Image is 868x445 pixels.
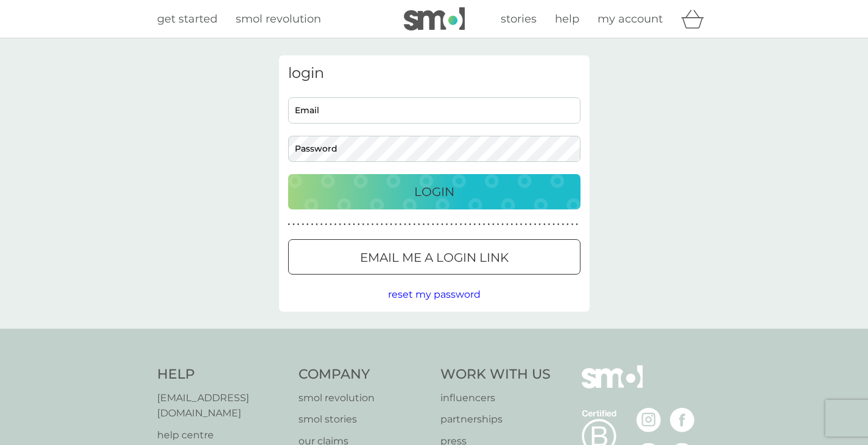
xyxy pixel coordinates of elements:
p: ● [409,222,411,228]
p: ● [386,222,388,228]
p: Login [414,182,454,201]
button: Email me a login link [288,239,580,275]
p: ● [455,222,457,228]
p: ● [437,222,439,228]
p: ● [339,222,341,228]
div: basket [681,7,711,31]
p: ● [395,222,397,228]
p: ● [413,222,415,228]
p: ● [404,222,406,228]
p: ● [557,222,560,228]
a: smol revolution [236,10,321,28]
p: ● [483,222,485,228]
p: ● [325,222,328,228]
img: smol [582,365,643,407]
p: ● [460,222,462,228]
p: ● [534,222,537,228]
span: stories [501,12,537,26]
h4: Company [298,365,428,384]
p: ● [469,222,471,228]
img: smol [404,7,465,30]
p: ● [311,222,314,228]
span: reset my password [388,289,481,300]
p: ● [501,222,504,228]
p: Email me a login link [360,248,509,267]
p: ● [474,222,476,228]
p: ● [492,222,495,228]
p: ● [446,222,448,228]
a: get started [157,10,217,28]
p: ● [548,222,551,228]
span: help [555,12,579,26]
p: ● [418,222,420,228]
p: ● [400,222,402,228]
p: ● [376,222,378,228]
p: ● [506,222,509,228]
p: ● [292,222,295,228]
span: get started [157,12,217,26]
p: ● [358,222,360,228]
p: ● [511,222,513,228]
a: smol revolution [298,390,428,406]
a: help centre [157,427,287,443]
p: ● [529,222,532,228]
img: visit the smol Instagram page [637,408,661,432]
p: ● [552,222,555,228]
p: ● [367,222,369,228]
p: ● [372,222,374,228]
p: ● [316,222,318,228]
p: ● [566,222,569,228]
p: ● [362,222,365,228]
p: ● [348,222,351,228]
span: smol revolution [236,12,321,26]
p: ● [344,222,346,228]
p: ● [562,222,564,228]
p: ● [441,222,443,228]
p: ● [524,222,527,228]
p: ● [330,222,332,228]
p: ● [423,222,425,228]
p: ● [427,222,429,228]
p: ● [543,222,546,228]
p: ● [538,222,541,228]
p: ● [353,222,355,228]
p: ● [571,222,574,228]
p: ● [288,222,291,228]
img: visit the smol Facebook page [670,408,694,432]
p: ● [515,222,518,228]
h4: Help [157,365,287,384]
p: ● [520,222,523,228]
p: ● [576,222,578,228]
p: ● [390,222,392,228]
span: my account [598,12,663,26]
a: my account [598,10,663,28]
p: ● [487,222,490,228]
p: ● [464,222,467,228]
a: smol stories [298,412,428,427]
a: influencers [440,390,551,406]
a: help [555,10,579,28]
button: reset my password [388,287,481,303]
a: stories [501,10,537,28]
a: partnerships [440,412,551,427]
a: [EMAIL_ADDRESS][DOMAIN_NAME] [157,390,287,421]
p: ● [478,222,481,228]
p: ● [497,222,499,228]
p: ● [381,222,383,228]
p: ● [334,222,337,228]
p: ● [320,222,323,228]
p: ● [302,222,304,228]
p: ● [432,222,434,228]
h4: Work With Us [440,365,551,384]
p: ● [306,222,309,228]
h3: login [288,65,580,82]
button: Login [288,174,580,209]
p: ● [297,222,300,228]
p: ● [450,222,453,228]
